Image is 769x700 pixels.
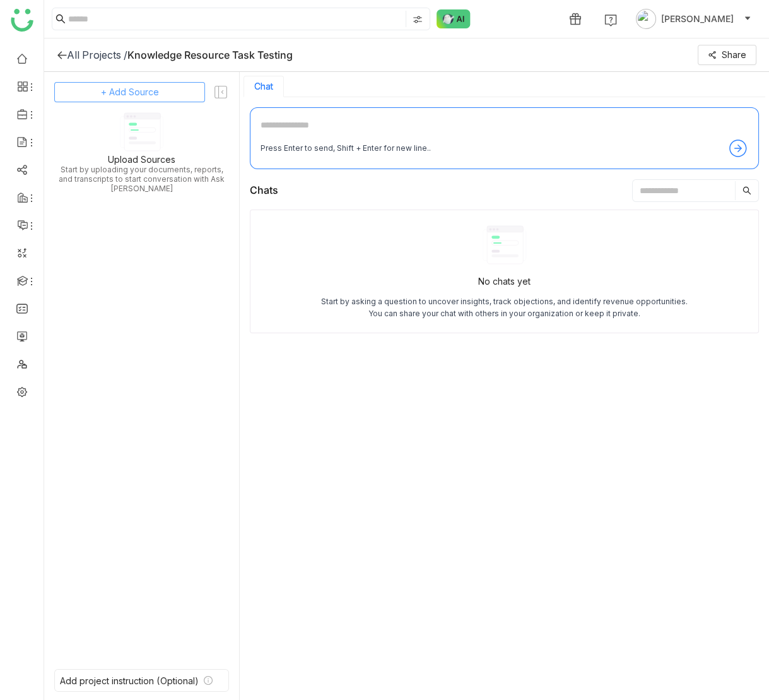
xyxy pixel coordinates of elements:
div: No chats yet [478,275,531,288]
div: All Projects / [67,49,127,61]
div: Start by asking a question to uncover insights, track objections, and identify revenue opportunit... [320,296,688,320]
img: search-type.svg [413,15,423,25]
button: Chat [254,81,273,92]
button: [PERSON_NAME] [633,9,754,29]
div: Press Enter to send, Shift + Enter for new line.. [261,143,431,155]
div: Chats [250,182,278,198]
div: Knowledge Resource Task Testing [127,49,293,61]
span: [PERSON_NAME] [661,12,734,26]
div: Upload Sources [108,154,175,165]
div: Add project instruction (Optional) [60,675,199,686]
span: Share [722,48,746,62]
img: logo [11,9,33,32]
div: Start by uploading your documents, reports, and transcripts to start conversation with Ask [PERSO... [54,165,229,193]
button: Share [698,45,756,65]
img: avatar [636,9,656,29]
span: + Add Source [101,85,159,99]
img: help.svg [604,14,617,27]
img: ask-buddy-normal.svg [437,9,471,28]
button: + Add Source [54,82,205,102]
